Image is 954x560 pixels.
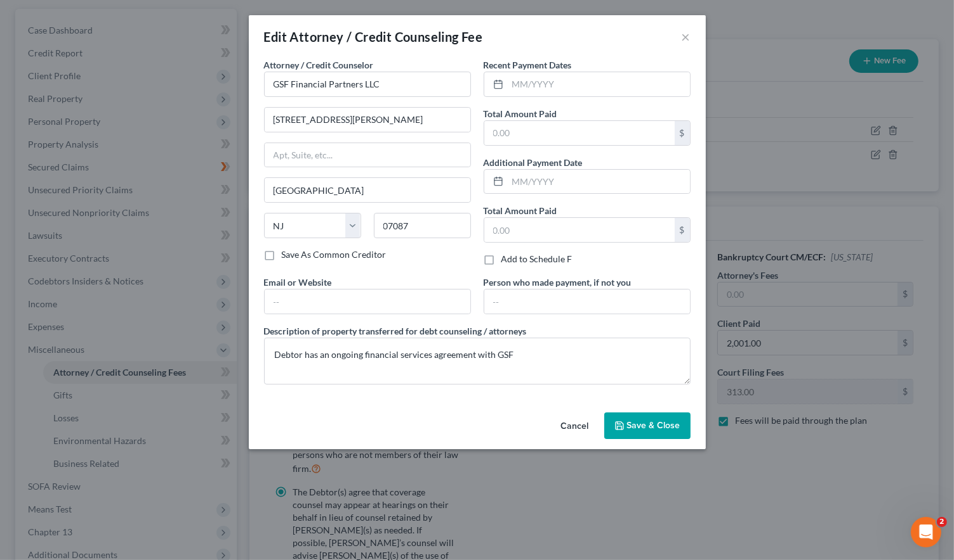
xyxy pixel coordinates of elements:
input: Search creditor by name... [264,72,471,97]
input: Enter zip... [374,213,471,238]
label: Save As Common Creditor [282,248,387,261]
label: Email or Website [264,276,332,289]
input: 0.00 [484,121,675,145]
input: 0.00 [484,218,675,242]
label: Description of property transferred for debt counseling / attorneys [264,324,527,338]
button: Save & Close [604,412,691,439]
span: 2 [937,517,947,527]
button: × [682,29,691,44]
label: Add to Schedule F [501,253,573,265]
label: Recent Payment Dates [484,58,572,72]
input: -- [265,290,470,314]
input: Enter city... [265,178,470,202]
input: Enter address... [265,108,470,132]
div: $ [675,218,690,242]
div: $ [675,121,690,145]
span: Attorney / Credit Counselor [264,60,374,70]
span: Attorney / Credit Counseling Fee [290,29,483,44]
label: Total Amount Paid [484,204,557,217]
span: Edit [264,29,288,44]
label: Total Amount Paid [484,107,557,120]
input: MM/YYYY [508,170,690,194]
span: Save & Close [627,420,680,431]
input: -- [484,290,690,314]
label: Person who made payment, if not you [484,276,632,289]
button: Cancel [551,414,599,439]
input: MM/YYYY [508,72,690,96]
label: Additional Payment Date [484,156,583,169]
input: Apt, Suite, etc... [265,143,470,167]
iframe: Intercom live chat [911,517,941,547]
